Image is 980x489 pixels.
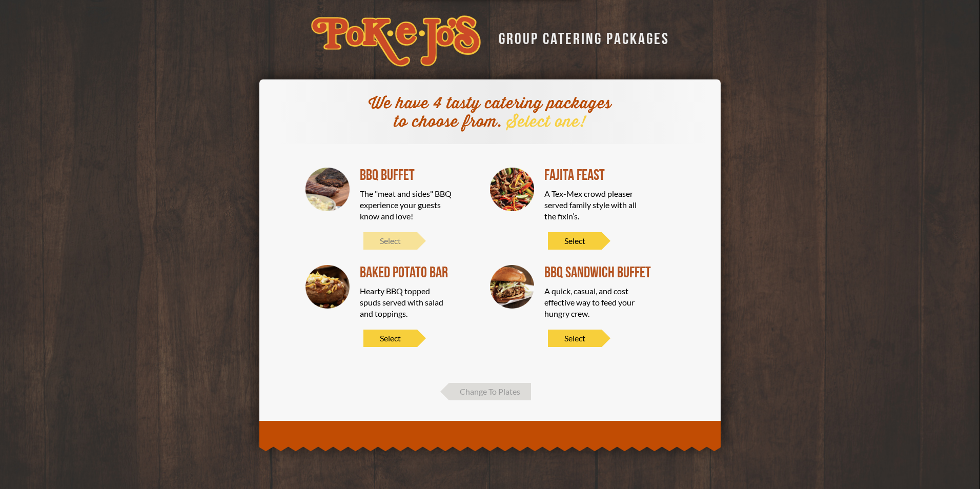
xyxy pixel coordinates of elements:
div: A quick, casual, and cost effective way to feed your hungry crew. [544,286,637,319]
span: Change To Plates [450,383,531,400]
span: Select one! [507,112,586,132]
div: A Tex-Mex crowd pleaser served family style with all the fixin’s. [544,188,637,222]
span: Select [548,232,602,250]
div: The "meat and sides" BBQ experience your guests know and love! [360,188,452,222]
div: GROUP CATERING PACKAGES [491,27,669,47]
img: Fajita Feast [490,168,534,212]
span: Select [548,330,602,347]
img: BBQ SANDWICH BUFFET [490,265,534,309]
img: BBQ Buffet [305,168,350,212]
div: BBQ SANDWICH BUFFET [544,265,659,280]
span: Select [363,232,417,250]
div: Fajita Feast [544,168,659,183]
span: Select [363,330,417,347]
div: Baked Potato Bar [360,265,475,280]
div: BBQ Buffet [360,168,475,183]
img: Baked Potato Bar [305,265,350,309]
img: logo-34603ddf.svg [311,15,481,67]
div: Hearty BBQ topped spuds served with salad and toppings. [360,286,452,319]
div: We have 4 tasty catering packages to choose from. [362,95,618,132]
